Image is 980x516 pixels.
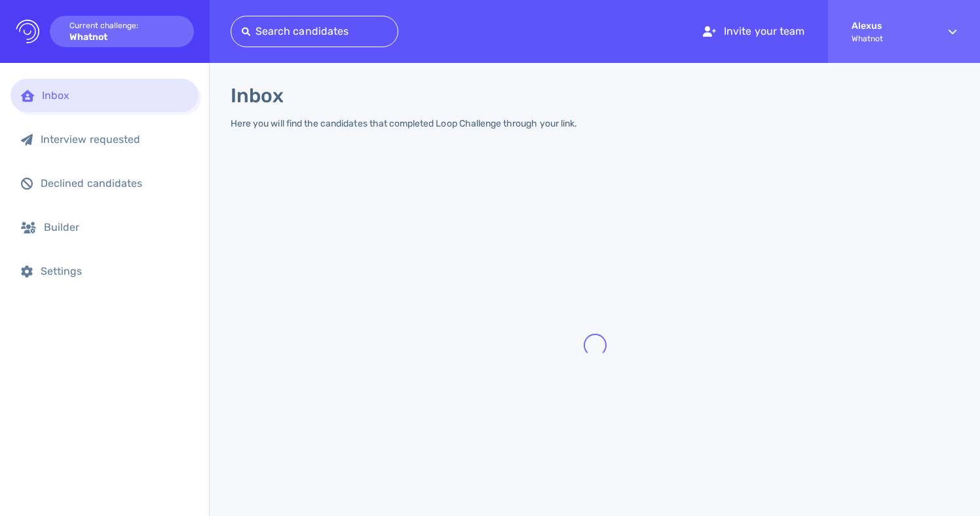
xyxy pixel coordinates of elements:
[41,265,188,277] div: Settings
[41,177,188,189] div: Declined candidates
[42,89,188,102] div: Inbox
[41,133,188,146] div: Interview requested
[852,34,925,43] span: Whatnot
[231,118,577,129] div: Here you will find the candidates that completed Loop Challenge through your link.
[852,20,925,31] strong: Alexus
[231,84,284,108] h1: Inbox
[44,221,188,233] div: Builder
